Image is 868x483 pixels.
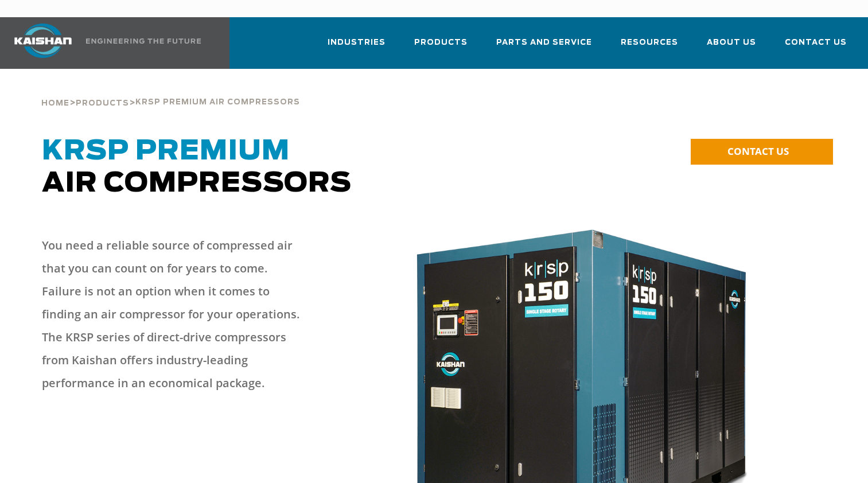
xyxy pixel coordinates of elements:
[135,99,300,106] span: krsp premium air compressors
[41,98,69,108] a: Home
[621,28,678,67] a: Resources
[42,138,352,197] span: Air Compressors
[707,36,756,49] span: About Us
[496,28,592,67] a: Parts and Service
[691,139,833,165] a: CONTACT US
[42,234,309,395] p: You need a reliable source of compressed air that you can count on for years to come. Failure is ...
[41,100,69,107] span: Home
[328,36,386,49] span: Industries
[42,138,290,165] span: KRSP Premium
[86,38,201,44] img: Engineering the future
[727,145,789,158] span: CONTACT US
[328,28,386,67] a: Industries
[41,69,300,112] div: > >
[414,28,468,67] a: Products
[621,36,678,49] span: Resources
[76,98,129,108] a: Products
[414,36,468,49] span: Products
[496,36,592,49] span: Parts and Service
[785,28,847,67] a: Contact Us
[76,100,129,107] span: Products
[707,28,756,67] a: About Us
[785,36,847,49] span: Contact Us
